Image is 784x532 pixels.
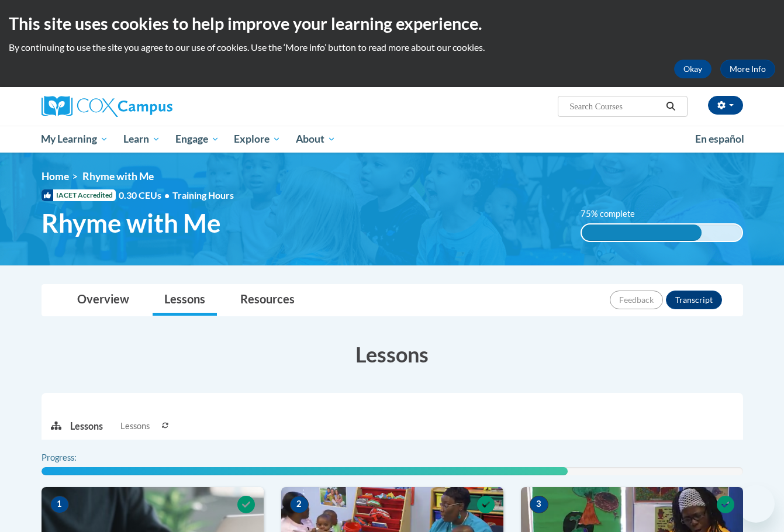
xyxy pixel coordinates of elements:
span: Rhyme with Me [42,208,221,239]
a: About [288,126,343,153]
div: 75% complete [582,224,702,241]
a: Overview [65,285,141,316]
input: Search Courses [568,99,662,113]
span: 3 [530,496,548,513]
span: Lessons [120,420,150,433]
label: Progress: [42,451,109,464]
a: Resources [229,285,306,316]
span: Learn [123,132,160,146]
a: Home [42,170,69,182]
span: 0.30 CEUs [119,189,172,202]
span: Training Hours [172,189,234,201]
span: Rhyme with Me [82,170,154,182]
span: Explore [234,132,281,146]
h3: Lessons [42,340,743,369]
span: Engage [175,132,219,146]
a: Learn [116,126,168,153]
a: Engage [168,126,227,153]
span: About [296,132,336,146]
a: More Info [720,60,775,78]
label: 75% complete [581,208,648,220]
a: Cox Campus [42,96,264,117]
a: En español [688,127,752,151]
span: IACET Accredited [42,189,116,201]
button: Account Settings [708,96,743,115]
a: My Learning [34,126,116,153]
h2: This site uses cookies to help improve your learning experience. [9,12,775,35]
button: Search [662,99,679,113]
span: • [164,189,170,201]
span: 2 [290,496,309,513]
button: Feedback [610,291,663,309]
div: Main menu [24,126,761,153]
p: Lessons [70,420,103,433]
a: Lessons [153,285,217,316]
p: By continuing to use the site you agree to our use of cookies. Use the ‘More info’ button to read... [9,41,775,54]
span: 1 [50,496,69,513]
span: My Learning [41,132,108,146]
button: Okay [674,60,712,78]
span: En español [695,133,744,145]
img: Cox Campus [42,96,172,117]
a: Explore [226,126,288,153]
iframe: Button to launch messaging window [737,485,775,523]
button: Transcript [666,291,722,309]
